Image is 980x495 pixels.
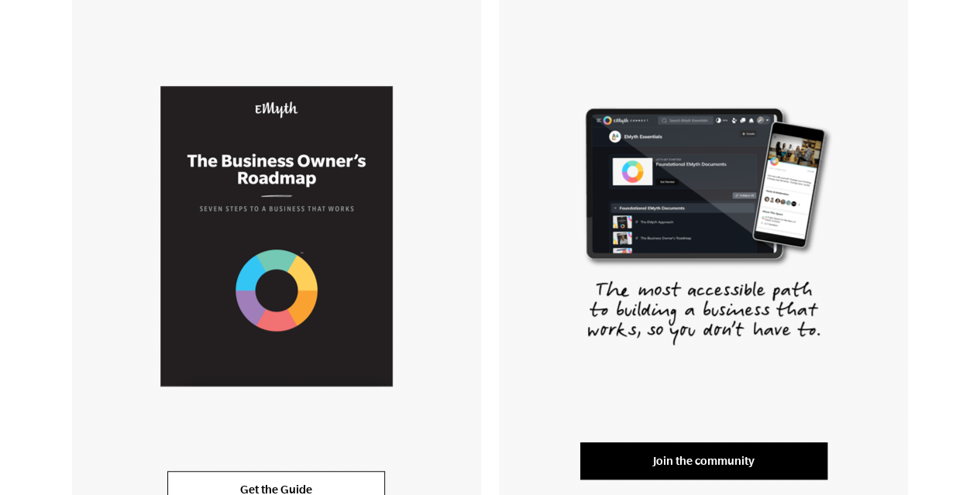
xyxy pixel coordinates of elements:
a: Join the community [580,442,827,480]
iframe: Chat Widget [903,421,980,495]
img: Business Owners Roadmap Cover [160,86,393,387]
img: EMyth Connect Right Hand CTA [568,86,840,358]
